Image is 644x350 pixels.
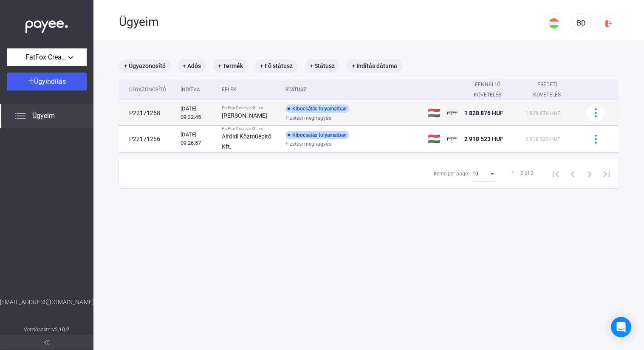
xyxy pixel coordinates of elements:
[525,79,568,100] div: Eredeti követelés
[255,59,298,73] mat-chip: + Fő státusz
[285,131,349,139] div: Kibocsátás folyamatban
[604,19,613,28] img: logout-red
[571,13,591,34] button: BD
[525,136,560,142] span: 2 918 523 HUF
[464,110,503,116] span: 1 828 876 HUF
[305,59,340,73] mat-chip: + Státusz
[285,104,349,113] div: Kibocsátás folyamatban
[181,85,200,95] div: Indítva
[7,73,87,90] button: Ügyindítás
[581,165,598,182] button: Next page
[181,85,215,95] div: Indítva
[447,108,458,118] img: payee-logo
[222,133,271,150] strong: Alföldi Közműépítő Kft.
[347,59,402,73] mat-chip: + Indítás dátuma
[222,126,278,131] div: FatFox Creative Kft. vs
[222,85,278,95] div: Felek
[464,135,503,142] span: 2 918 523 HUF
[25,52,68,62] span: FatFox Creative Kft.
[222,112,267,119] strong: [PERSON_NAME]
[7,48,87,66] button: FatFox Creative Kft.
[424,126,444,152] td: 🇭🇺
[464,79,519,100] div: Fennálló követelés
[447,134,458,144] img: payee-logo
[25,16,68,33] img: white-payee-white-dot.svg
[222,105,278,110] div: FatFox Creative Kft. vs
[213,59,248,73] mat-chip: + Termék
[598,13,619,34] button: logout-red
[564,165,581,182] button: Previous page
[28,78,34,84] img: plus-white.svg
[611,317,631,337] div: Open Intercom Messenger
[598,165,615,182] button: Last page
[434,169,469,179] div: Items per page:
[424,100,444,126] td: 🇭🇺
[472,171,478,177] span: 10
[525,110,560,116] span: 1 828 876 HUF
[34,77,66,85] span: Ügyindítás
[525,79,576,100] div: Eredeti követelés
[181,130,215,147] div: [DATE] 09:26:57
[129,85,174,95] div: Ügyazonosító
[119,59,171,73] mat-chip: + Ügyazonosító
[285,139,331,149] span: Fizetési meghagyás
[178,59,206,73] mat-chip: + Adós
[52,327,70,333] strong: v2.10.2
[32,111,55,121] span: Ügyeim
[547,165,564,182] button: First page
[472,168,496,178] mat-select: Items per page:
[119,126,177,152] td: P22171256
[544,13,564,34] button: HU
[591,108,600,117] img: more-blue
[181,104,215,121] div: [DATE] 09:32:45
[119,15,544,29] div: Ügyeim
[15,111,25,121] img: list.svg
[119,100,177,126] td: P22171258
[591,135,600,144] img: more-blue
[285,113,331,123] span: Fizetési meghagyás
[587,130,604,148] button: more-blue
[129,85,166,95] div: Ügyazonosító
[282,79,424,100] th: Státusz
[549,18,559,28] img: HU
[587,104,604,122] button: more-blue
[44,340,49,345] img: arrow-double-left-grey.svg
[511,168,534,178] div: 1 – 2 of 2
[222,85,237,95] div: Felek
[574,18,588,28] div: BD
[464,79,511,100] div: Fennálló követelés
